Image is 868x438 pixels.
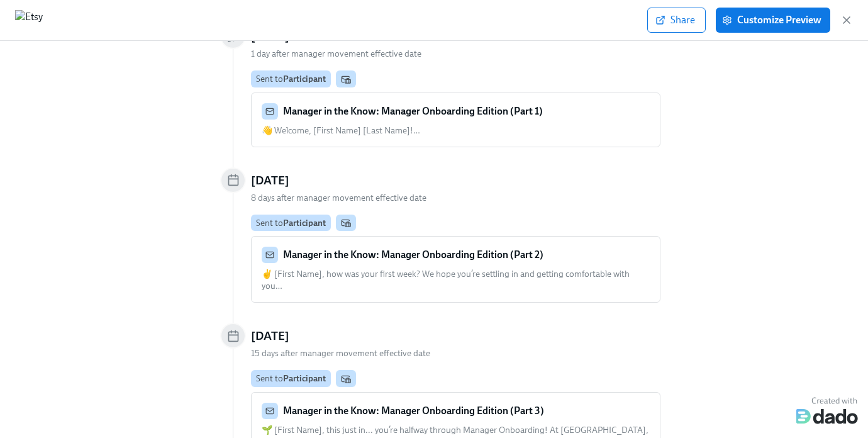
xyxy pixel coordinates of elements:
[251,172,289,189] h5: [DATE]
[341,374,351,384] svg: Work Email
[262,403,650,419] div: Manager in the Know: Manager Onboarding Edition (Part 3)
[796,394,858,424] img: Dado
[15,10,43,30] img: Etsy
[262,247,650,263] div: Manager in the Know: Manager Onboarding Edition (Part 2)
[283,249,543,261] strong: Manager in the Know: Manager Onboarding Edition (Part 2)
[262,269,630,291] span: ✌️ [First Name], how was your first week? We hope you’re settling in and getting comfortable with...
[256,73,326,85] div: Sent to
[251,48,421,59] span: 1 day after manager movement effective date
[341,218,351,228] svg: Work Email
[251,328,289,344] h5: [DATE]
[725,14,821,26] span: Customize Preview
[716,8,830,33] button: Customize Preview
[283,74,326,84] strong: Participant
[251,348,430,359] span: 15 days after manager movement effective date
[283,105,543,117] strong: Manager in the Know: Manager Onboarding Edition (Part 1)
[647,8,706,33] button: Share
[658,14,695,26] span: Share
[251,193,426,203] span: 8 days after manager movement effective date
[283,373,326,383] strong: Participant
[256,217,326,229] div: Sent to
[262,125,420,136] span: 👋 Welcome, [First Name] [Last Name]! …
[341,74,351,84] svg: Work Email
[283,405,544,417] strong: Manager in the Know: Manager Onboarding Edition (Part 3)
[262,103,650,120] div: Manager in the Know: Manager Onboarding Edition (Part 1)
[256,373,326,385] div: Sent to
[283,218,326,228] strong: Participant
